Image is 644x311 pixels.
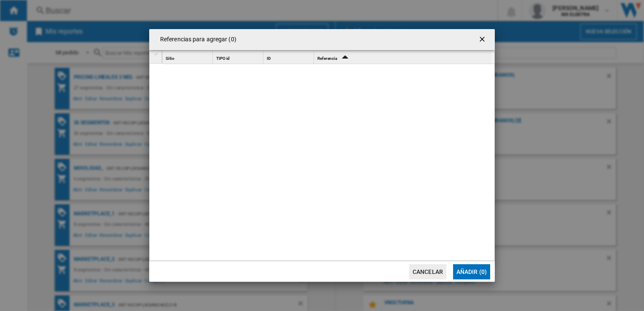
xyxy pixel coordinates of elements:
[478,35,488,45] ng-md-icon: getI18NText('BUTTONS.CLOSE_DIALOG')
[316,51,491,64] div: Sort Ascending
[216,56,230,61] span: TIPO id
[453,264,490,279] button: Añadir (0)
[166,56,174,61] span: Sitio
[164,51,212,64] div: Sitio Sort None
[215,51,263,64] div: Sort None
[317,56,337,61] span: Referencia
[409,264,446,279] button: Cancelar
[215,51,263,64] div: TIPO id Sort None
[265,51,314,64] div: ID Sort None
[164,51,212,64] div: Sort None
[475,31,491,48] button: getI18NText('BUTTONS.CLOSE_DIALOG')
[265,51,314,64] div: Sort None
[338,56,352,61] span: Sort Ascending
[316,51,491,64] div: Referencia Sort Ascending
[267,56,271,61] span: ID
[156,35,236,44] h4: Referencias para agregar (0)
